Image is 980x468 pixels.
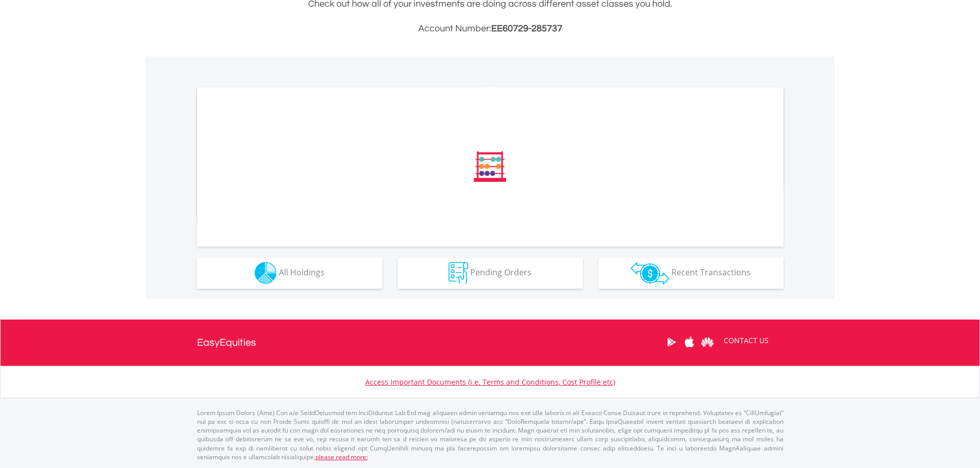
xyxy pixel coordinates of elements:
[197,22,783,36] h3: Account Number:
[470,267,531,278] span: Pending Orders
[449,262,468,284] img: pending_instructions-wht.png
[663,326,681,358] a: Google Play
[365,377,615,387] a: Access Important Documents (i.e. Terms and Conditions, Cost Profile etc)
[197,320,256,366] a: EasyEquities
[598,258,783,289] button: Recent Transactions
[398,258,583,289] button: Pending Orders
[315,453,368,461] a: please read more:
[197,408,783,461] p: Lorem Ipsum Dolors (Ame) Con a/e SeddOeiusmod tem InciDiduntut Lab Etd mag aliquaen admin veniamq...
[255,262,277,284] img: holdings-wht.png
[491,24,562,33] span: EE60729-285737
[279,267,325,278] span: All Holdings
[671,267,751,278] span: Recent Transactions
[631,262,669,285] img: transactions-zar-wht.png
[197,258,382,289] button: All Holdings
[699,326,717,358] a: Huawei
[681,326,699,358] a: Apple
[717,326,776,355] a: CONTACT US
